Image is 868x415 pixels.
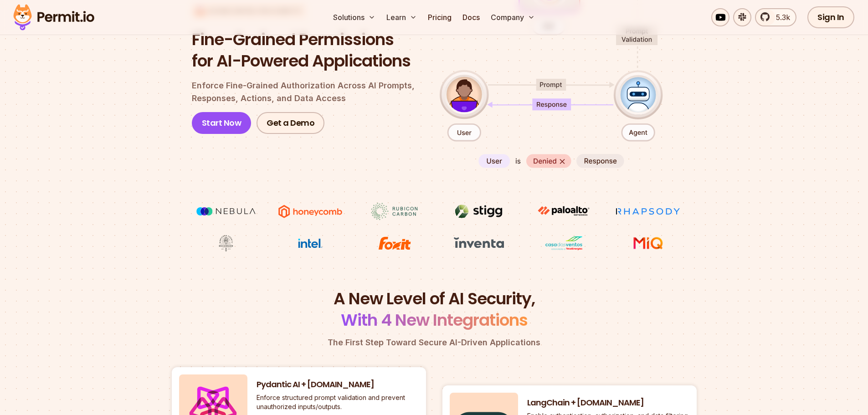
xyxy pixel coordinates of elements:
a: Sign In [807,6,854,28]
img: Casa dos Ventos [529,235,598,252]
button: Solutions [329,8,379,26]
h3: Pydantic AI + [DOMAIN_NAME] [257,379,419,389]
img: Permit logo [9,2,98,33]
p: The First Step Toward Secure AI-Driven Applications [172,336,697,349]
a: Docs [459,8,483,26]
a: 5.3k [755,8,796,26]
button: Company [487,8,539,26]
img: Maricopa County Recorder\'s Office [192,235,260,252]
button: Learn [383,8,421,26]
p: Enforce structured prompt validation and prevent unauthorized inputs/outputs. [257,393,419,411]
h3: LangChain + [DOMAIN_NAME] [527,397,689,408]
img: inventa [445,235,513,251]
img: Honeycomb [276,203,344,220]
img: Rubicon [360,203,429,220]
span: With 4 New Integrations [341,308,528,332]
p: Enforce Fine-Grained Authorization Across AI Prompts, Responses, Actions, and Data Access [192,79,425,105]
img: Rhapsody Health [614,203,682,220]
h2: A New Level of AI Security, [172,288,697,331]
img: MIQ [617,236,679,251]
img: paloalto [529,203,598,219]
img: Stigg [445,203,513,220]
h1: Fine-Grained Permissions for AI-Powered Applications [192,29,425,72]
a: Start Now [192,112,252,134]
img: Nebula [192,203,260,220]
img: Intel [276,235,344,252]
span: 5.3k [770,12,790,23]
a: Pricing [424,8,455,26]
a: Get a Demo [257,112,324,134]
img: Foxit [360,235,429,252]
